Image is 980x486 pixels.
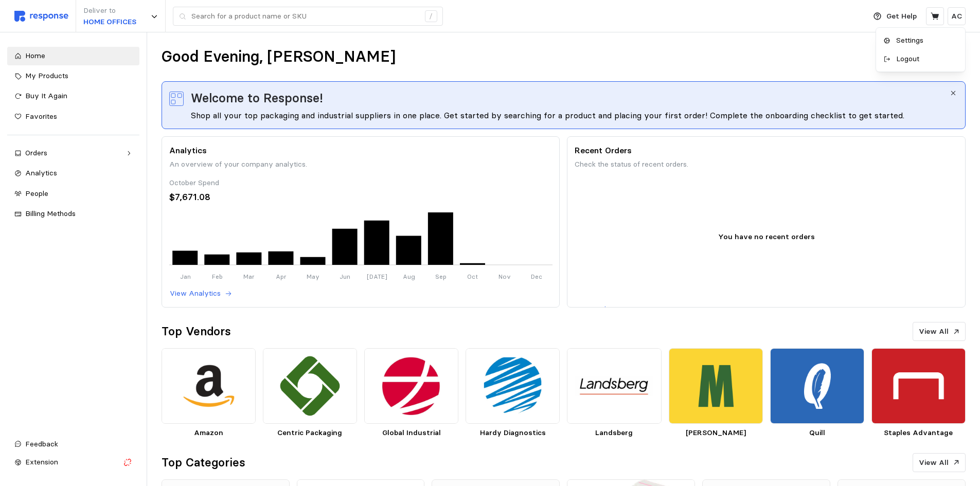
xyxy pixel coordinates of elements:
p: Hardy Diagnostics [466,427,560,439]
tspan: [DATE] [366,272,387,280]
p: You have no recent orders [718,231,815,243]
tspan: Jan [180,272,190,280]
button: View All [913,322,966,341]
span: Billing Methods [25,209,76,218]
span: Extension [25,457,58,466]
p: Recent Orders [575,144,958,157]
img: svg%3e [169,92,184,106]
tspan: Jun [340,272,350,280]
tspan: Aug [402,272,415,280]
p: AC [951,11,962,22]
button: Feedback [7,435,139,454]
div: Orders [25,148,121,159]
span: Buy It Again [25,91,67,100]
tspan: Mar [243,272,255,280]
p: Check the status of recent orders. [575,159,958,170]
h2: Top Vendors [162,323,231,339]
a: Orders [7,144,139,163]
a: Home [7,47,139,65]
button: Extension [7,453,139,472]
a: Billing Methods [7,205,139,223]
img: bfee157a-10f7-4112-a573-b61f8e2e3b38.png [770,348,864,424]
img: 28d3e18e-6544-46cd-9dd4-0f3bdfdd001e.png [669,348,763,424]
tspan: May [307,272,319,280]
tspan: Sep [435,272,446,280]
p: Landsberg [567,427,661,439]
span: My Products [25,71,68,80]
img: 4fb1f975-dd51-453c-b64f-21541b49956d.png [466,348,560,424]
p: [PERSON_NAME] [669,427,763,439]
p: View All [919,457,949,469]
button: Get Help [867,7,923,26]
span: Analytics [25,168,57,177]
div: / [425,10,437,23]
span: Home [25,51,45,60]
span: Feedback [25,439,58,448]
p: Settings [893,35,958,46]
tspan: Oct [467,272,478,280]
h2: Top Categories [162,455,245,471]
a: Favorites [7,107,139,126]
p: Analytics [169,144,553,157]
span: Welcome to Response! [191,89,323,107]
h1: Good Evening, [PERSON_NAME] [162,47,396,67]
p: Staples Advantage [871,427,966,439]
a: My Products [7,67,139,85]
div: $7,671.08 [169,190,553,204]
input: Search for a product name or SKU [191,7,419,26]
a: People [7,185,139,203]
p: Logout [893,53,958,65]
img: 771c76c0-1592-4d67-9e09-d6ea890d945b.png [364,348,458,424]
img: 7d13bdb8-9cc8-4315-963f-af194109c12d.png [567,348,661,424]
img: 63258c51-adb8-4b2a-9b0d-7eba9747dc41.png [871,348,966,424]
img: b57ebca9-4645-4b82-9362-c975cc40820f.png [263,348,357,424]
p: An overview of your company analytics. [169,159,553,170]
a: Analytics [7,164,139,183]
img: svg%3e [14,11,68,22]
p: Quill [770,427,864,439]
a: Buy It Again [7,87,139,105]
img: d7805571-9dbc-467d-9567-a24a98a66352.png [162,348,256,424]
p: Centric Packaging [263,427,357,439]
span: Favorites [25,112,57,121]
tspan: Feb [211,272,222,280]
tspan: Nov [498,272,511,280]
button: AC [948,7,966,25]
span: People [25,189,48,198]
div: Shop all your top packaging and industrial suppliers in one place. Get started by searching for a... [191,109,949,121]
p: View Orders [575,304,616,315]
div: October Spend [169,177,553,189]
button: View Analytics [169,287,233,300]
p: View Analytics [170,288,221,299]
p: Get Help [886,11,917,22]
tspan: Apr [276,272,287,280]
p: Amazon [162,427,256,439]
div: AC [876,27,966,72]
p: HOME OFFICES [83,16,136,28]
tspan: Dec [531,272,542,280]
p: View All [919,326,949,337]
p: Global Industrial [364,427,458,439]
p: Deliver to [83,5,136,16]
button: View All [913,453,966,473]
button: View Orders [575,303,628,316]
